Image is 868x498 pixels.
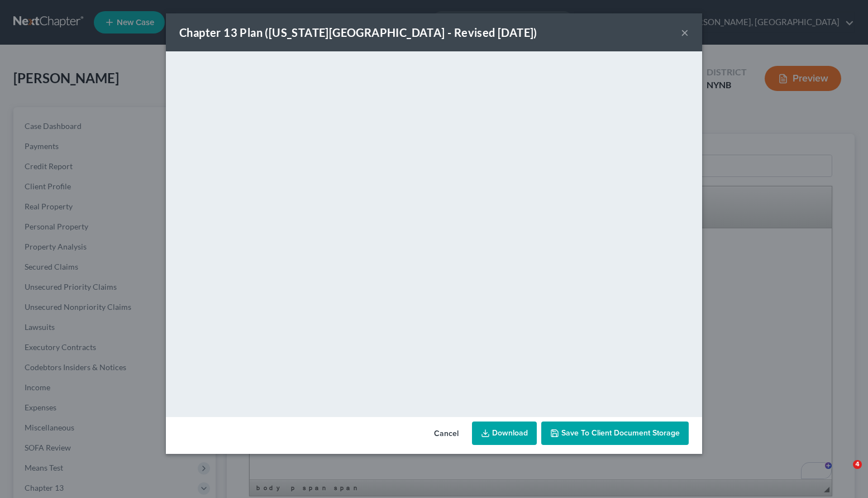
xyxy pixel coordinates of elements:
[472,422,537,445] a: Download
[541,422,689,445] button: Save to Client Document Storage
[853,460,862,469] span: 4
[830,460,857,487] iframe: Intercom live chat
[166,51,702,414] iframe: To enrich screen reader interactions, please activate Accessibility in Grammarly extension settings
[561,428,680,438] span: Save to Client Document Storage
[425,423,468,445] button: Cancel
[681,26,689,39] button: ×
[179,25,537,40] div: Chapter 13 Plan ([US_STATE][GEOGRAPHIC_DATA] - Revised [DATE])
